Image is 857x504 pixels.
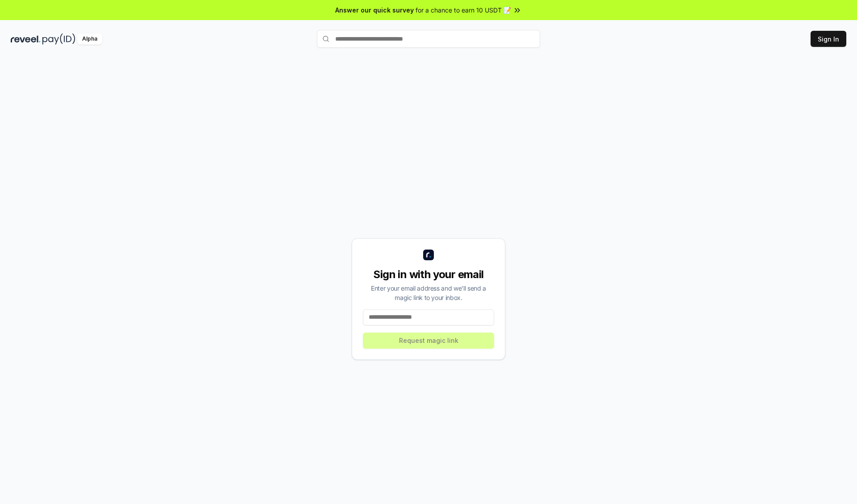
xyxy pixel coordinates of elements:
div: Alpha [77,33,102,45]
button: Sign In [811,31,846,47]
div: Sign in with your email [363,267,494,282]
img: reveel_dark [11,33,41,45]
div: Enter your email address and we’ll send a magic link to your inbox. [363,283,494,302]
img: pay_id [42,33,75,45]
img: logo_small [423,250,434,260]
span: for a chance to earn 10 USDT 📝 [416,5,511,15]
span: Answer our quick survey [335,5,414,15]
